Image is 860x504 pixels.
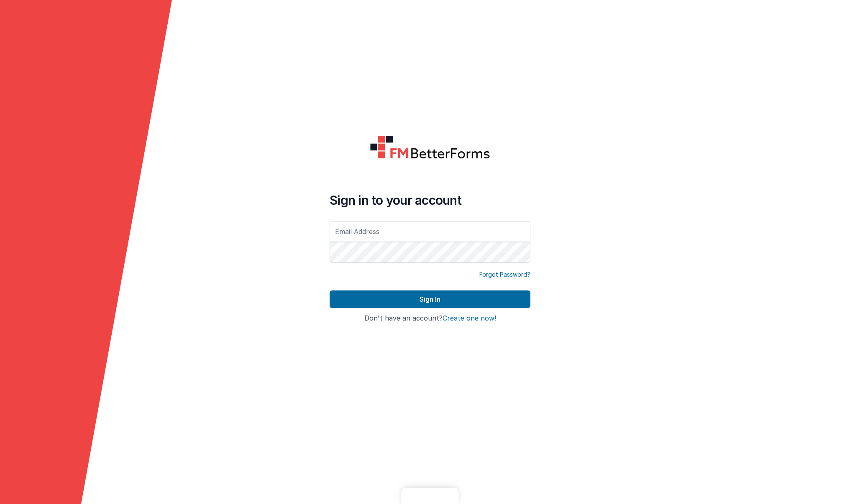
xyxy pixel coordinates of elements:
a: Forgot Password? [479,270,530,279]
button: Create one now! [443,315,496,322]
h4: Don't have an account? [330,315,530,322]
input: Email Address [330,221,530,242]
button: Sign In [330,290,530,308]
h4: Sign in to your account [330,193,530,208]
